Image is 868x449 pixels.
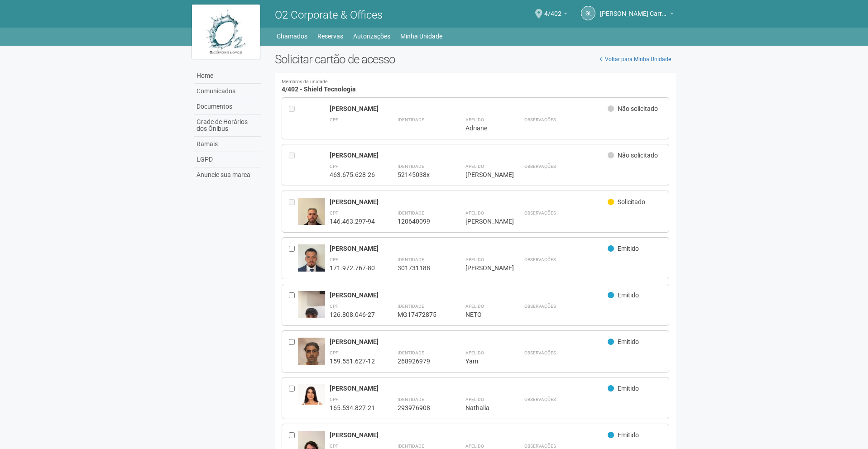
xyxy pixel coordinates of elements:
[398,217,443,225] div: 120640099
[465,171,502,179] div: [PERSON_NAME]
[400,30,442,43] a: Minha Unidade
[465,164,484,169] strong: Apelido
[465,117,484,122] strong: Apelido
[600,11,674,19] a: [PERSON_NAME] Carreira dos Reis
[298,198,325,234] img: user.jpg
[618,105,658,112] span: Não solicitado
[618,152,658,159] span: Não solicitado
[330,105,608,113] div: [PERSON_NAME]
[398,171,443,179] div: 52145038x
[330,338,608,346] div: [PERSON_NAME]
[194,167,261,182] a: Anuncie sua marca
[600,1,668,17] span: Gabriel Lemos Carreira dos Reis
[330,310,375,319] div: 126.808.046-27
[275,53,676,66] h2: Solicitar cartão de acesso
[353,30,390,43] a: Autorizações
[524,117,556,122] strong: Observações
[282,80,670,93] h4: 4/402 - Shield Tecnologia
[398,444,424,449] strong: Identidade
[275,9,383,21] span: O2 Corporate & Offices
[330,404,375,412] div: 165.534.827-21
[330,164,338,169] strong: CPF
[465,264,502,272] div: [PERSON_NAME]
[595,53,676,66] a: Voltar para Minha Unidade
[298,338,325,369] img: user.jpg
[398,310,443,319] div: MG17472875
[330,304,338,309] strong: CPF
[465,397,484,402] strong: Apelido
[289,198,298,225] div: Entre em contato com a Aministração para solicitar o cancelamento ou 2a via
[398,164,424,169] strong: Identidade
[330,171,375,179] div: 463.675.628-26
[544,1,561,17] span: 4/402
[330,151,608,159] div: [PERSON_NAME]
[465,304,484,309] strong: Apelido
[618,245,639,252] span: Emitido
[524,210,556,215] strong: Observações
[330,257,338,262] strong: CPF
[282,80,670,85] small: Membros da unidade
[194,99,261,115] a: Documentos
[317,30,343,43] a: Reservas
[398,350,424,355] strong: Identidade
[524,164,556,169] strong: Observações
[465,444,484,449] strong: Apelido
[194,152,261,167] a: LGPD
[465,124,502,132] div: Adriane
[330,384,608,392] div: [PERSON_NAME]
[330,397,338,402] strong: CPF
[330,444,338,449] strong: CPF
[330,350,338,355] strong: CPF
[581,6,595,20] a: GL
[192,5,260,59] img: logo.jpg
[398,117,424,122] strong: Identidade
[398,257,424,262] strong: Identidade
[298,244,325,281] img: user.jpg
[398,210,424,215] strong: Identidade
[524,350,556,355] strong: Observações
[277,30,307,43] a: Chamados
[398,304,424,309] strong: Identidade
[465,404,502,412] div: Nathalia
[398,397,424,402] strong: Identidade
[298,384,325,405] img: user.jpg
[194,137,261,152] a: Ramais
[398,357,443,365] div: 268926979
[618,291,639,299] span: Emitido
[618,338,639,345] span: Emitido
[465,357,502,365] div: Yam
[524,444,556,449] strong: Observações
[298,291,325,339] img: user.jpg
[330,210,338,215] strong: CPF
[330,217,375,225] div: 146.463.297-94
[524,304,556,309] strong: Observações
[465,257,484,262] strong: Apelido
[398,404,443,412] div: 293976908
[330,244,608,253] div: [PERSON_NAME]
[398,264,443,272] div: 301731188
[465,310,502,319] div: NETO
[465,217,502,225] div: [PERSON_NAME]
[524,397,556,402] strong: Observações
[330,117,338,122] strong: CPF
[194,68,261,84] a: Home
[465,210,484,215] strong: Apelido
[194,84,261,99] a: Comunicados
[544,11,567,19] a: 4/402
[330,291,608,299] div: [PERSON_NAME]
[330,431,608,439] div: [PERSON_NAME]
[618,431,639,439] span: Emitido
[524,257,556,262] strong: Observações
[330,357,375,365] div: 159.551.627-12
[194,115,261,137] a: Grade de Horários dos Ônibus
[618,385,639,392] span: Emitido
[330,198,608,206] div: [PERSON_NAME]
[465,350,484,355] strong: Apelido
[330,264,375,272] div: 171.972.767-80
[618,198,645,205] span: Solicitado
